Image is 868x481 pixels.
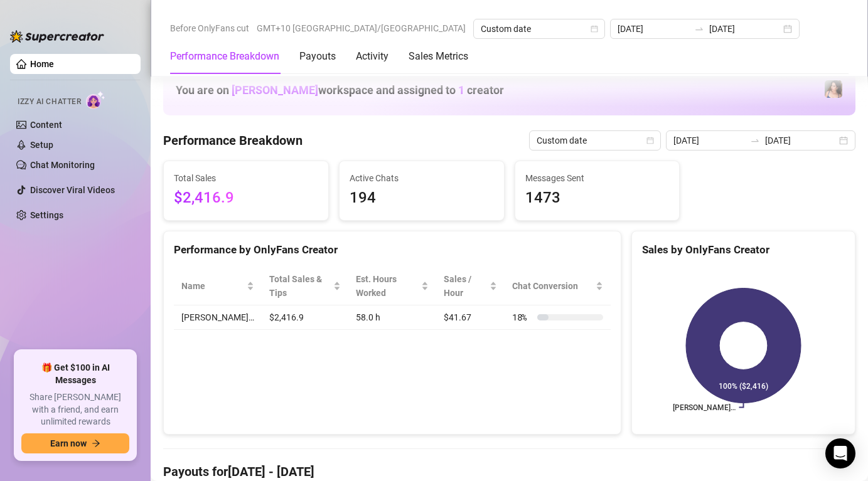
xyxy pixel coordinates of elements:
[86,91,105,109] img: AI Chatter
[174,171,318,185] span: Total Sales
[825,80,842,98] img: Lauren
[176,83,504,97] h1: You are on workspace and assigned to creator
[537,131,653,150] span: Custom date
[646,137,654,144] span: calendar
[350,186,494,210] span: 194
[30,185,115,195] a: Discover Viral Videos
[21,391,129,428] span: Share [PERSON_NAME] with a friend, and earn unlimited rewards
[232,83,318,97] span: [PERSON_NAME]
[350,171,494,185] span: Active Chats
[257,19,466,38] span: GMT+10 [GEOGRAPHIC_DATA]/[GEOGRAPHIC_DATA]
[30,59,54,69] a: Home
[92,439,100,448] span: arrow-right
[618,22,689,36] input: Start date
[765,134,837,147] input: End date
[21,433,129,453] button: Earn nowarrow-right
[591,25,598,33] span: calendar
[642,241,845,258] div: Sales by OnlyFans Creator
[170,49,279,64] div: Performance Breakdown
[444,272,487,300] span: Sales / Hour
[525,171,670,185] span: Messages Sent
[750,135,760,145] span: swap-right
[174,267,262,305] th: Name
[694,24,704,34] span: swap-right
[512,279,593,293] span: Chat Conversion
[30,120,62,130] a: Content
[262,267,348,305] th: Total Sales & Tips
[481,19,597,38] span: Custom date
[825,438,855,468] div: Open Intercom Messenger
[30,160,95,170] a: Chat Monitoring
[673,134,745,147] input: Start date
[348,305,437,330] td: 58.0 h
[30,210,63,220] a: Settings
[30,140,53,150] a: Setup
[694,24,704,34] span: to
[356,49,388,64] div: Activity
[505,267,611,305] th: Chat Conversion
[262,305,348,330] td: $2,416.9
[170,19,249,38] span: Before OnlyFans cut
[50,438,87,448] span: Earn now
[299,49,336,64] div: Payouts
[174,305,262,330] td: [PERSON_NAME]…
[181,279,244,293] span: Name
[436,267,505,305] th: Sales / Hour
[163,132,303,149] h4: Performance Breakdown
[269,272,331,300] span: Total Sales & Tips
[709,22,781,36] input: End date
[356,272,419,300] div: Est. Hours Worked
[18,96,81,108] span: Izzy AI Chatter
[512,310,532,324] span: 18 %
[174,241,611,258] div: Performance by OnlyFans Creator
[21,362,129,386] span: 🎁 Get $100 in AI Messages
[409,49,468,64] div: Sales Metrics
[10,30,104,43] img: logo-BBDzfeDw.svg
[673,403,736,412] text: [PERSON_NAME]…
[750,135,760,145] span: to
[458,83,464,97] span: 1
[163,463,855,480] h4: Payouts for [DATE] - [DATE]
[174,186,318,210] span: $2,416.9
[436,305,505,330] td: $41.67
[525,186,670,210] span: 1473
